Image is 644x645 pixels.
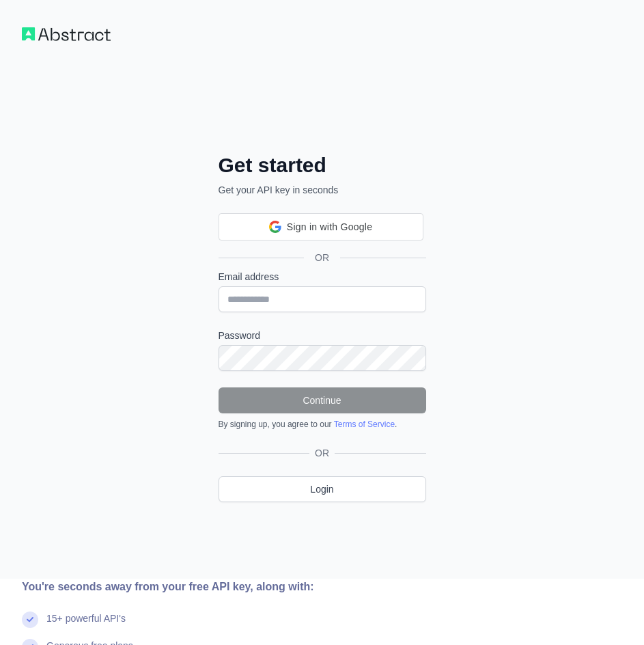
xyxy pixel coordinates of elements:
[219,213,423,241] div: Sign in with Google
[219,183,426,197] p: Get your API key in seconds
[219,419,426,430] div: By signing up, you agree to our .
[22,27,111,41] img: Workflow
[334,420,395,429] a: Terms of Service
[309,446,335,460] span: OR
[287,220,372,234] span: Sign in with Google
[219,270,426,284] label: Email address
[219,387,426,413] button: Continue
[22,612,38,628] img: check mark
[22,579,441,595] div: You're seconds away from your free API key, along with:
[46,612,126,639] div: 15+ powerful API's
[219,329,426,342] label: Password
[304,251,340,264] span: OR
[219,476,426,502] a: Login
[219,153,426,178] h2: Get started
